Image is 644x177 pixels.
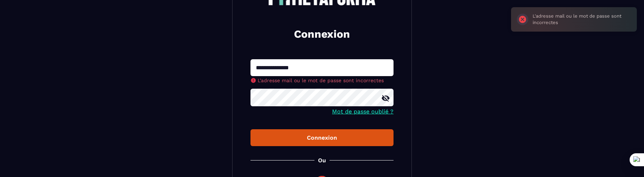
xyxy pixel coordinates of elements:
[318,157,326,164] p: Ou
[332,108,394,115] a: Mot de passe oublié ?
[258,78,384,83] span: L'adresse mail ou le mot de passe sont incorrectes
[250,129,394,146] button: Connexion
[259,27,385,41] h2: Connexion
[256,134,388,141] div: Connexion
